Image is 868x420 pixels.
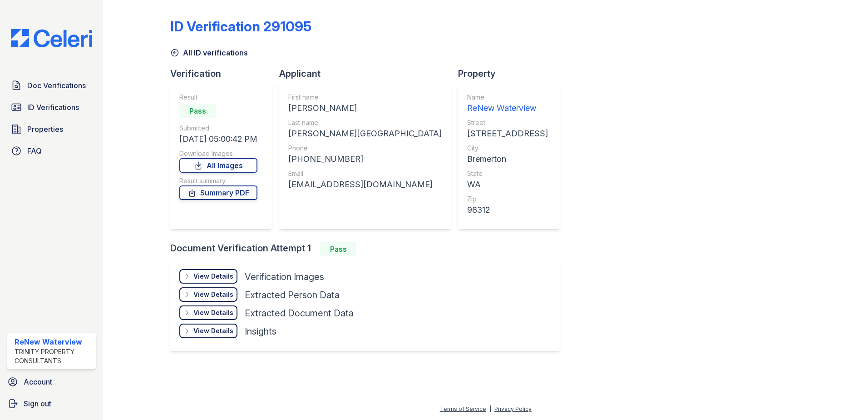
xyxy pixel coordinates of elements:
div: Email [288,169,442,178]
div: ReNew Waterview [467,102,548,115]
div: | [489,405,491,412]
div: Verification [170,67,279,80]
div: View Details [193,326,233,335]
div: Phone [288,144,442,153]
a: Terms of Service [440,405,486,412]
div: Document Verification Attempt 1 [170,242,567,256]
a: Sign out [4,395,99,413]
div: First name [288,93,442,102]
a: All Images [179,158,257,173]
a: Privacy Policy [494,405,532,412]
div: Street [467,118,548,127]
div: Property [458,67,567,80]
a: Doc Verifications [7,76,96,95]
div: Insights [245,325,276,338]
div: Result [179,93,257,102]
span: Properties [27,124,63,135]
div: Pass [320,242,356,256]
a: Name ReNew Waterview [467,93,548,115]
div: Pass [179,104,216,118]
div: Extracted Person Data [245,289,340,301]
div: Last name [288,118,442,127]
span: Account [24,376,52,387]
div: [PERSON_NAME][GEOGRAPHIC_DATA] [288,127,442,140]
div: Extracted Document Data [245,307,354,320]
div: [PHONE_NUMBER] [288,153,442,165]
div: [PERSON_NAME] [288,102,442,115]
div: WA [467,178,548,191]
div: Bremerton [467,153,548,165]
span: Doc Verifications [27,80,86,91]
div: ID Verification 291095 [170,18,311,35]
a: FAQ [7,142,96,160]
a: All ID verifications [170,47,248,58]
div: [DATE] 05:00:42 PM [179,133,257,145]
div: View Details [193,290,233,299]
div: View Details [193,308,233,317]
span: ID Verifications [27,102,79,113]
div: Zip [467,195,548,204]
a: ID Verifications [7,98,96,116]
div: ReNew Waterview [15,336,92,347]
img: CE_Logo_Blue-a8612792a0a2168367f1c8372b55b34899dd931a85d93a1a3d3e32e68fde9ad4.png [4,29,99,47]
div: Applicant [279,67,458,80]
div: [EMAIL_ADDRESS][DOMAIN_NAME] [288,178,442,191]
span: FAQ [27,145,42,156]
div: View Details [193,272,233,281]
div: Verification Images [245,270,324,283]
div: Name [467,93,548,102]
a: Account [4,373,99,391]
div: Submitted [179,124,257,133]
div: Trinity Property Consultants [15,347,92,365]
div: 98312 [467,204,548,216]
div: [STREET_ADDRESS] [467,127,548,140]
div: Download Images [179,149,257,158]
a: Properties [7,120,96,138]
div: City [467,144,548,153]
div: State [467,169,548,178]
span: Sign out [24,398,51,409]
a: Summary PDF [179,185,257,200]
div: Result summary [179,176,257,185]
